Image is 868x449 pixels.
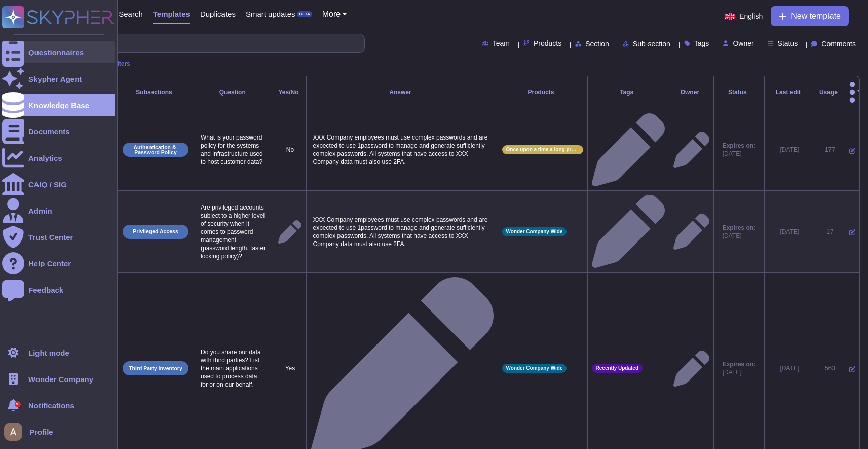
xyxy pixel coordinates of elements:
span: Owner [733,40,753,47]
a: Analytics [2,147,115,169]
span: More [322,10,341,18]
div: 563 [819,364,841,372]
button: New template [771,6,849,26]
span: Expires on: [723,224,756,232]
span: Sub-section [633,40,670,47]
div: 177 [819,146,841,154]
div: Admin [28,207,52,215]
a: Skypher Agent [2,67,115,90]
div: Question [198,89,270,95]
div: Usage [819,89,841,95]
div: Answer [311,89,494,95]
span: Team [493,40,510,47]
div: Yes/No [278,89,301,95]
span: [DATE] [723,368,756,376]
div: Tags [592,89,665,95]
div: Products [502,89,583,95]
p: Yes [278,364,301,372]
div: Knowledge Base [28,101,89,109]
span: Search [119,10,143,18]
span: Wonder Company Wide [506,229,563,234]
p: XXX Company employees must use complex passwords and are expected to use 1password to manage and ... [311,213,494,251]
div: Analytics [28,154,62,162]
span: [DATE] [723,232,756,240]
p: Privileged Access [133,229,178,234]
div: Questionnaires [28,49,84,56]
div: Light mode [28,349,69,357]
p: Are privileged accounts subject to a higher level of security when it comes to password managemen... [198,201,270,263]
span: Templates [153,10,190,18]
span: Duplicates [200,10,236,18]
div: Subsections [122,89,190,95]
a: Trust Center [2,226,115,248]
p: Do you share our data with third parties? List the main applications used to process data for or ... [198,346,270,391]
p: Third Party Inventory [129,366,182,371]
span: Smart updates [246,10,295,18]
div: [DATE] [769,146,811,154]
span: Recently Updated [596,366,638,371]
span: [DATE] [723,150,756,158]
div: Skypher Agent [28,75,82,83]
span: Section [585,40,609,47]
div: Trust Center [28,233,73,241]
div: Owner [673,89,709,95]
span: New template [791,12,841,20]
div: Last edit [769,89,811,95]
button: user [2,421,29,443]
img: user [4,423,22,441]
span: Tags [694,40,709,47]
a: Knowledge Base [2,94,115,116]
div: 17 [819,228,841,236]
span: Status [778,40,798,47]
div: Status [718,89,760,95]
p: No [278,146,301,154]
div: [DATE] [769,228,811,236]
span: Products [534,40,561,47]
div: [DATE] [769,364,811,372]
button: More [322,10,347,18]
div: 9+ [15,401,21,407]
span: Comments [821,40,856,47]
p: Authentication & Password Policy [126,145,185,155]
span: Expires on: [723,360,756,368]
div: Help Center [28,260,71,267]
div: BETA [297,11,312,17]
img: en [725,13,735,20]
span: Profile [29,428,53,436]
div: CAIQ / SIG [28,181,67,188]
a: Help Center [2,252,115,274]
span: Clear filters [97,61,130,67]
input: Search by keywords [40,34,364,52]
a: CAIQ / SIG [2,173,115,195]
span: Wonder Company Wide [506,366,563,371]
a: Documents [2,120,115,143]
p: XXX Company employees must use complex passwords and are expected to use 1password to manage and ... [311,131,494,168]
div: Feedback [28,286,63,294]
span: Once upon a time a long product was created [506,147,579,152]
div: Documents [28,128,70,135]
p: What is your password policy for the systems and infrastructure used to host customer data? [198,131,270,168]
a: Questionnaires [2,41,115,63]
span: Notifications [28,402,74,409]
span: Expires on: [723,142,756,150]
a: Admin [2,199,115,222]
span: English [739,13,763,20]
span: Wonder Company [28,375,93,383]
a: Feedback [2,279,115,301]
